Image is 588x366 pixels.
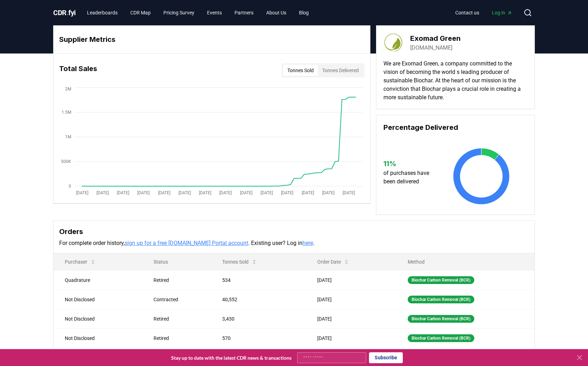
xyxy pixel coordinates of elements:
nav: Main [81,6,314,19]
td: [DATE] [306,270,396,290]
img: Exomad Green-logo [383,33,403,52]
tspan: [DATE] [281,190,293,195]
tspan: [DATE] [179,190,191,195]
h3: Orders [59,226,529,237]
h3: Total Sales [59,63,97,77]
td: 3,430 [211,309,306,328]
span: . [67,8,69,17]
tspan: [DATE] [199,190,211,195]
button: Order Date [312,255,355,269]
a: Partners [229,6,259,19]
td: [DATE] [306,309,396,328]
div: Biochar Carbon Removal (BCR) [408,334,474,342]
span: Log in [492,9,512,16]
td: Not Disclosed [54,290,142,309]
button: Tonnes Sold [217,255,263,269]
span: CDR fyi [53,8,76,17]
tspan: [DATE] [96,190,109,195]
div: Retired [154,335,205,342]
p: Status [148,258,205,265]
a: Log in [486,6,518,19]
td: Not Disclosed [54,328,142,348]
tspan: [DATE] [76,190,88,195]
p: For complete order history, . Existing user? Log in . [59,239,529,247]
td: 534 [211,270,306,290]
tspan: [DATE] [219,190,232,195]
tspan: 2M [65,87,71,91]
tspan: [DATE] [158,190,170,195]
div: Biochar Carbon Removal (BCR) [408,296,474,303]
a: Pricing Survey [158,6,200,19]
div: Retired [154,315,205,322]
td: 40,552 [211,290,306,309]
h3: Percentage Delivered [383,122,527,133]
button: Tonnes Delivered [318,65,363,76]
button: Tonnes Sold [283,65,318,76]
a: sign up for a free [DOMAIN_NAME] Portal account [125,240,248,246]
tspan: [DATE] [117,190,129,195]
a: CDR Map [125,6,156,19]
tspan: [DATE] [137,190,150,195]
a: Blog [293,6,314,19]
a: [DOMAIN_NAME] [410,44,452,52]
a: Contact us [450,6,485,19]
nav: Main [450,6,518,19]
tspan: 1.5M [62,110,71,115]
div: Contracted [154,296,205,303]
tspan: [DATE] [322,190,334,195]
td: [DATE] [306,328,396,348]
tspan: [DATE] [302,190,314,195]
tspan: 1M [65,134,71,139]
p: We are Exomad Green, a company committed to the vision of becoming the world s leading producer o... [383,59,527,102]
td: Quadrature [54,270,142,290]
tspan: 500K [61,159,71,164]
a: Events [201,6,227,19]
tspan: [DATE] [343,190,355,195]
a: Leaderboards [81,6,123,19]
td: 570 [211,328,306,348]
p: Method [402,258,529,265]
p: of purchases have been delivered [383,169,436,186]
div: Biochar Carbon Removal (BCR) [408,276,474,284]
a: About Us [261,6,292,19]
div: Retired [154,277,205,284]
h3: Supplier Metrics [59,34,364,45]
a: here [302,240,313,246]
div: Biochar Carbon Removal (BCR) [408,315,474,323]
tspan: 0 [69,184,71,189]
h3: Exomad Green [410,33,461,44]
a: CDR.fyi [53,8,76,18]
td: [DATE] [306,290,396,309]
td: Not Disclosed [54,309,142,328]
tspan: [DATE] [261,190,273,195]
tspan: [DATE] [240,190,252,195]
h3: 11 % [383,158,436,169]
button: Purchaser [59,255,101,269]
